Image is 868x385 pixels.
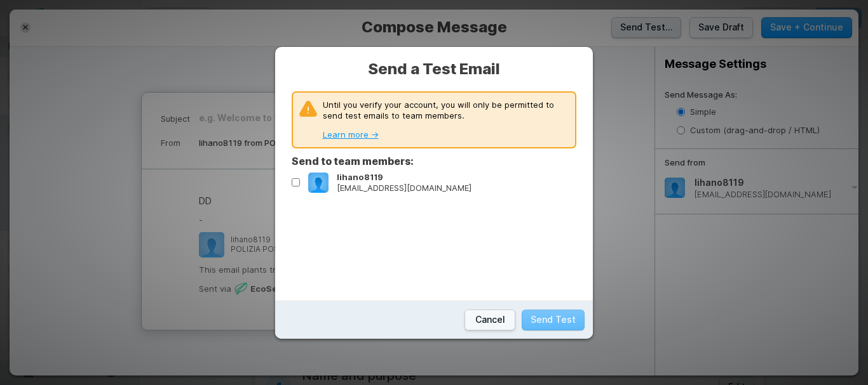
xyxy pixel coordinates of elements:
img: 2b111514b88fe0fbe7eb61bd852b2a29 [308,173,329,193]
input: lihano8119[EMAIL_ADDRESS][DOMAIN_NAME] [292,178,300,186]
h1: Send a Test Email [292,59,576,79]
h3: Send to team members: [292,155,576,167]
a: Learn more → [323,129,379,140]
p: [EMAIL_ADDRESS][DOMAIN_NAME] [337,183,471,193]
button: Cancel [465,310,515,330]
p: Until you verify your account, you will only be permitted to send test emails to team members. [323,100,571,121]
p: lihano8119 [337,172,471,183]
